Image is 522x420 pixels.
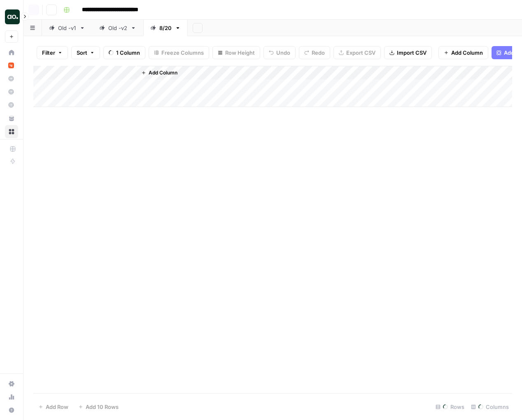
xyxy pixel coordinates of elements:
button: Add Column [138,67,181,78]
img: Dillon Test Logo [5,9,20,24]
button: 1 Column [103,46,145,59]
span: Sort [77,49,87,57]
span: Export CSV [346,49,375,57]
button: Help + Support [5,404,18,417]
span: Filter [42,49,55,57]
div: Columns [468,400,512,413]
button: Redo [299,46,330,59]
span: Add 10 Rows [86,403,119,411]
button: Undo [263,46,296,59]
a: Browse [5,125,18,138]
a: 8/20 [143,20,188,36]
button: Row Height [212,46,260,59]
span: Add Column [451,49,483,57]
span: 1 Column [116,49,140,57]
button: Add Column [438,46,488,59]
span: Add Column [149,69,177,77]
span: Redo [312,49,325,57]
button: Add 10 Rows [73,400,124,413]
button: Filter [37,46,68,59]
div: Old -v1 [58,24,76,32]
img: vi2t3f78ykj3o7zxmpdx6ktc445p [8,63,14,68]
button: Sort [71,46,100,59]
a: Usage [5,390,18,404]
div: Rows [432,400,468,413]
a: Settings [5,377,18,390]
a: Old -v1 [42,20,92,36]
span: Undo [276,49,290,57]
button: Freeze Columns [149,46,209,59]
span: Import CSV [397,49,426,57]
a: Home [5,46,18,59]
span: Add Row [46,403,68,411]
button: Import CSV [384,46,432,59]
span: Freeze Columns [161,49,204,57]
button: Add Row [33,400,73,413]
button: Export CSV [333,46,381,59]
a: Your Data [5,112,18,125]
div: Old -v2 [108,24,127,32]
button: Workspace: Dillon Test [5,7,18,27]
a: Old -v2 [92,20,143,36]
div: 8/20 [159,24,172,32]
span: Row Height [225,49,255,57]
